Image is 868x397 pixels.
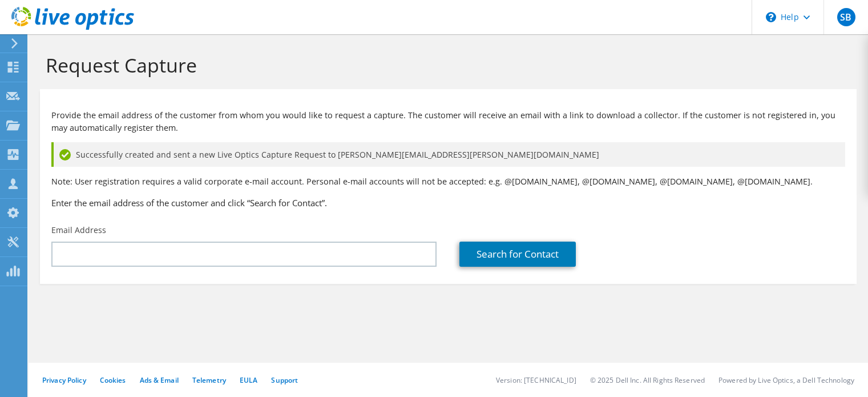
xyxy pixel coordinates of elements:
[271,375,298,385] a: Support
[192,375,226,385] a: Telemetry
[718,375,854,385] li: Powered by Live Optics, a Dell Technology
[459,242,576,267] a: Search for Contact
[51,109,845,134] p: Provide the email address of the customer from whom you would like to request a capture. The cust...
[837,8,855,26] span: SB
[496,375,576,385] li: Version: [TECHNICAL_ID]
[42,375,86,385] a: Privacy Policy
[51,197,845,209] h3: Enter the email address of the customer and click “Search for Contact”.
[590,375,705,385] li: © 2025 Dell Inc. All Rights Reserved
[100,375,126,385] a: Cookies
[51,224,106,236] label: Email Address
[140,375,179,385] a: Ads & Email
[46,53,845,77] h1: Request Capture
[766,12,776,22] svg: \n
[76,149,599,161] span: Successfully created and sent a new Live Optics Capture Request to [PERSON_NAME][EMAIL_ADDRESS][P...
[240,375,257,385] a: EULA
[51,175,845,188] p: Note: User registration requires a valid corporate e-mail account. Personal e-mail accounts will ...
